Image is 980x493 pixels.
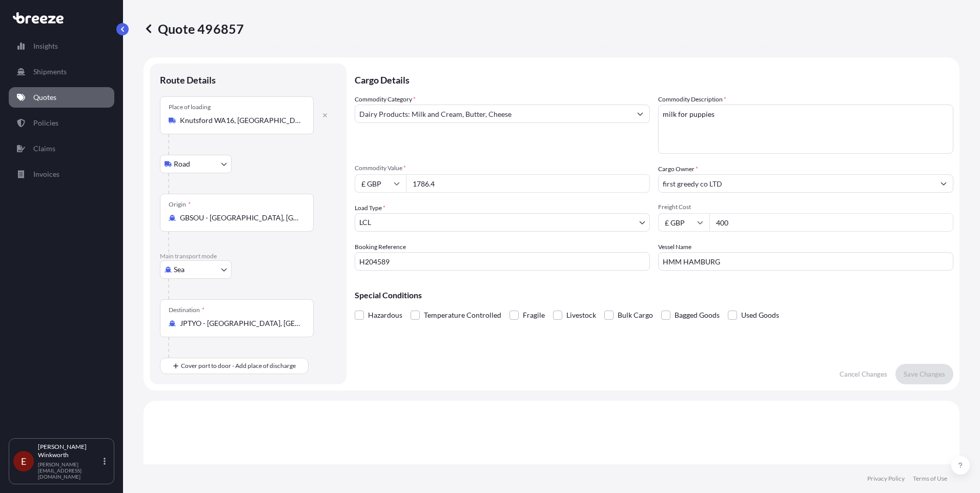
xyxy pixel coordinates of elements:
[895,364,953,384] button: Save Changes
[659,174,934,193] input: Full name
[33,92,56,102] p: Quotes
[9,61,114,82] a: Shipments
[160,358,309,374] button: Cover port to door - Add place of discharge
[831,364,895,384] button: Cancel Changes
[21,456,26,466] span: E
[658,94,726,105] label: Commodity Description
[658,203,953,211] span: Freight Cost
[355,252,650,271] input: Your internal reference
[160,155,232,173] button: Select transport
[840,369,887,379] p: Cancel Changes
[9,138,114,159] a: Claims
[355,94,416,105] label: Commodity Category
[934,174,953,193] button: Show suggestions
[355,291,953,299] p: Special Conditions
[33,41,58,51] p: Insights
[355,105,631,123] input: Select a commodity type
[174,159,190,169] span: Road
[913,475,947,483] a: Terms of Use
[33,118,58,128] p: Policies
[9,164,114,184] a: Invoices
[160,74,216,86] p: Route Details
[675,307,720,323] span: Bagged Goods
[38,461,101,480] p: [PERSON_NAME][EMAIL_ADDRESS][DOMAIN_NAME]
[9,36,114,56] a: Insights
[9,113,114,133] a: Policies
[406,174,650,193] input: Type amount
[169,306,205,314] div: Destination
[867,475,905,483] a: Privacy Policy
[424,307,501,323] span: Temperature Controlled
[33,67,67,77] p: Shipments
[359,217,371,228] span: LCL
[169,200,191,209] div: Origin
[9,87,114,108] a: Quotes
[169,103,211,111] div: Place of loading
[709,213,953,232] input: Enter amount
[355,203,385,213] span: Load Type
[181,361,296,371] span: Cover port to door - Add place of discharge
[618,307,653,323] span: Bulk Cargo
[174,264,185,275] span: Sea
[160,252,336,260] p: Main transport mode
[658,164,698,174] label: Cargo Owner
[160,260,232,279] button: Select transport
[658,252,953,271] input: Enter name
[180,318,301,328] input: Destination
[741,307,779,323] span: Used Goods
[180,213,301,223] input: Origin
[355,64,953,94] p: Cargo Details
[523,307,545,323] span: Fragile
[658,242,691,252] label: Vessel Name
[904,369,945,379] p: Save Changes
[566,307,596,323] span: Livestock
[33,169,59,179] p: Invoices
[144,20,244,37] p: Quote 496857
[180,115,301,126] input: Place of loading
[355,164,650,172] span: Commodity Value
[658,105,953,154] textarea: milk for puppies
[33,143,55,154] p: Claims
[355,242,406,252] label: Booking Reference
[631,105,649,123] button: Show suggestions
[368,307,402,323] span: Hazardous
[355,213,650,232] button: LCL
[38,443,101,459] p: [PERSON_NAME] Winkworth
